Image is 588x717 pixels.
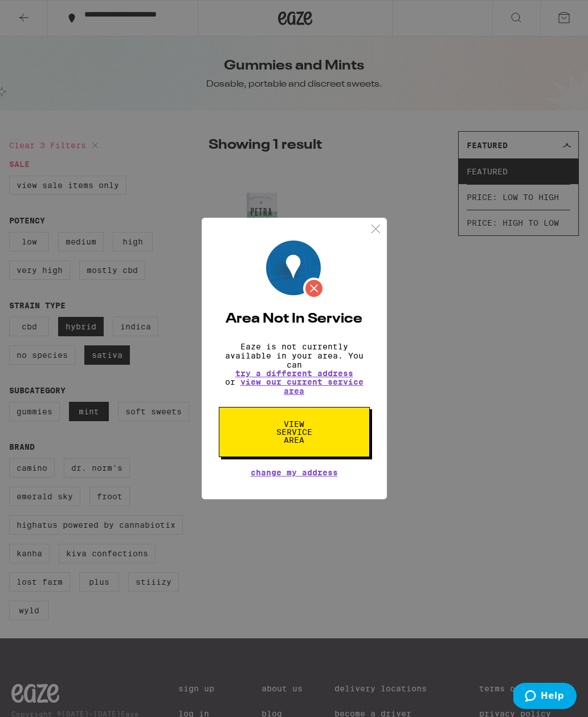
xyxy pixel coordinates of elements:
button: Change My Address [251,469,338,476]
a: View Service Area [219,419,370,429]
iframe: Opens a widget where you can find more information [513,683,577,711]
img: image [266,241,325,299]
h2: Area Not In Service [219,312,370,326]
a: view our current service area [240,377,364,396]
p: Eaze is not currently available in your area. You can or [219,342,370,396]
button: View Service Area [219,407,370,457]
button: try a different address [235,369,353,377]
img: close.svg [369,222,383,236]
span: View Service Area [265,420,324,444]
